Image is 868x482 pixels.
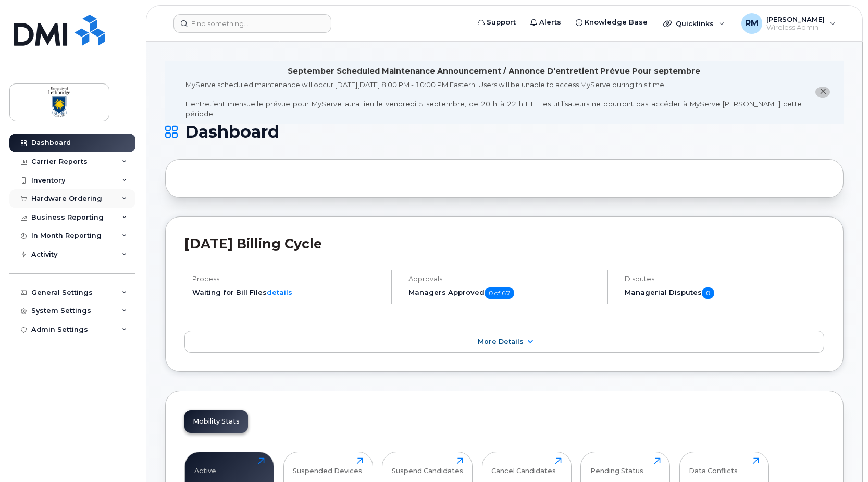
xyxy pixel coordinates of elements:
[408,287,598,299] h5: Managers Approved
[815,87,830,98] button: close notification
[491,457,556,475] div: Cancel Candidates
[192,275,382,283] h4: Process
[689,457,738,475] div: Data Conflicts
[590,457,643,475] div: Pending Status
[185,80,802,118] div: MyServe scheduled maintenance will occur [DATE][DATE] 8:00 PM - 10:00 PM Eastern. Users will be u...
[194,457,216,475] div: Active
[267,288,292,296] a: details
[485,287,514,299] span: 0 of 67
[702,287,714,299] span: 0
[392,457,463,475] div: Suspend Candidates
[625,275,824,283] h4: Disputes
[408,275,598,283] h4: Approvals
[184,236,824,251] h2: [DATE] Billing Cycle
[293,457,362,475] div: Suspended Devices
[185,124,279,140] span: Dashboard
[478,338,524,345] span: More Details
[192,287,382,297] li: Waiting for Bill Files
[625,287,824,299] h5: Managerial Disputes
[288,66,700,77] div: September Scheduled Maintenance Announcement / Annonce D'entretient Prévue Pour septembre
